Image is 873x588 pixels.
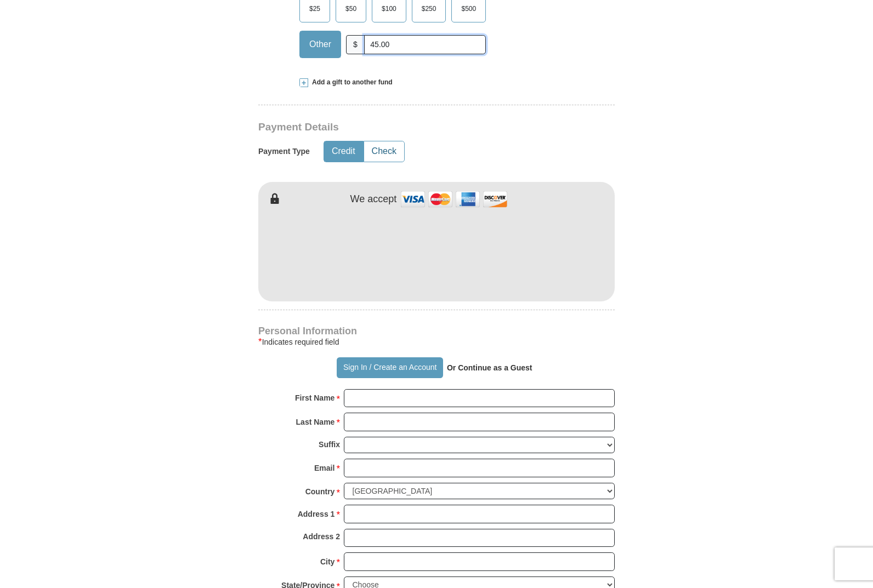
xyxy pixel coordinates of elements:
[399,187,509,211] img: credit cards accepted
[350,193,397,205] h4: We accept
[346,35,365,54] span: $
[447,363,532,372] strong: Or Continue as a Guest
[258,121,538,134] h3: Payment Details
[295,390,335,406] strong: First Name
[320,554,335,569] strong: City
[258,335,615,349] div: Indicates required field
[304,1,326,17] span: $25
[303,529,340,544] strong: Address 2
[258,327,615,335] h4: Personal Information
[296,414,335,430] strong: Last Name
[337,357,443,378] button: Sign In / Create an Account
[258,147,310,156] h5: Payment Type
[324,141,363,162] button: Credit
[364,35,486,54] input: Other Amount
[304,36,337,53] span: Other
[456,1,481,17] span: $500
[319,437,340,452] strong: Suffix
[376,1,402,17] span: $100
[314,460,335,476] strong: Email
[298,506,335,522] strong: Address 1
[340,1,362,17] span: $50
[364,141,404,162] button: Check
[305,484,335,499] strong: Country
[308,78,393,87] span: Add a gift to another fund
[416,1,442,17] span: $250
